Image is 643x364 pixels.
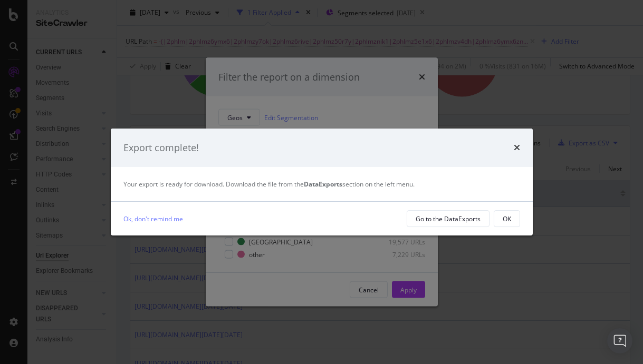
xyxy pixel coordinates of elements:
[304,180,415,189] span: section on the left menu.
[607,328,632,353] div: Open Intercom Messenger
[494,210,520,227] button: OK
[304,180,342,189] strong: DataExports
[111,129,533,236] div: modal
[503,214,511,223] div: OK
[123,213,183,224] a: Ok, don't remind me
[416,214,481,223] div: Go to the DataExports
[123,141,199,155] div: Export complete!
[514,141,520,155] div: times
[407,210,490,227] button: Go to the DataExports
[123,180,520,189] div: Your export is ready for download. Download the file from the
